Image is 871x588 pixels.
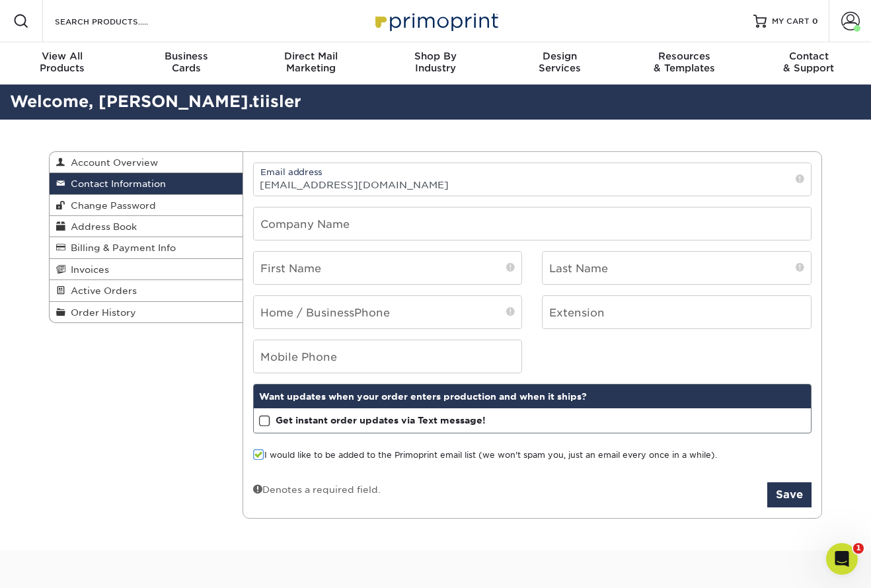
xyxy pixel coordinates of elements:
div: Industry [373,50,498,74]
a: BusinessCards [124,42,248,85]
span: Design [498,50,622,62]
a: Direct MailMarketing [249,42,373,85]
span: Active Orders [65,285,137,296]
img: Primoprint [369,7,502,35]
a: Contact& Support [747,42,871,85]
span: Contact [747,50,871,62]
a: Change Password [50,195,243,216]
span: Business [124,50,248,62]
span: Contact Information [65,178,166,189]
span: MY CART [772,16,810,27]
iframe: Intercom live chat [826,543,858,575]
span: Change Password [65,200,156,211]
a: Resources& Templates [622,42,746,85]
a: Address Book [50,216,243,237]
a: Billing & Payment Info [50,237,243,258]
span: Address Book [65,221,137,232]
label: I would like to be added to the Primoprint email list (we won't spam you, just an email every onc... [253,449,717,462]
span: Resources [622,50,746,62]
div: Denotes a required field. [253,482,381,496]
div: Services [498,50,622,74]
button: Save [767,482,812,507]
div: & Templates [622,50,746,74]
span: Order History [65,307,136,318]
span: Billing & Payment Info [65,242,176,253]
div: & Support [747,50,871,74]
a: Order History [50,302,243,322]
span: 1 [853,543,864,554]
div: Cards [124,50,248,74]
span: Direct Mail [249,50,373,62]
span: Invoices [65,264,109,275]
span: Account Overview [65,157,158,168]
a: Shop ByIndustry [373,42,498,85]
a: Contact Information [50,173,243,194]
input: SEARCH PRODUCTS..... [54,13,182,29]
div: Marketing [249,50,373,74]
a: Invoices [50,259,243,280]
span: 0 [812,17,818,26]
a: Active Orders [50,280,243,301]
a: DesignServices [498,42,622,85]
strong: Get instant order updates via Text message! [276,415,486,425]
span: Shop By [373,50,498,62]
a: Account Overview [50,152,243,173]
div: Want updates when your order enters production and when it ships? [254,385,812,408]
